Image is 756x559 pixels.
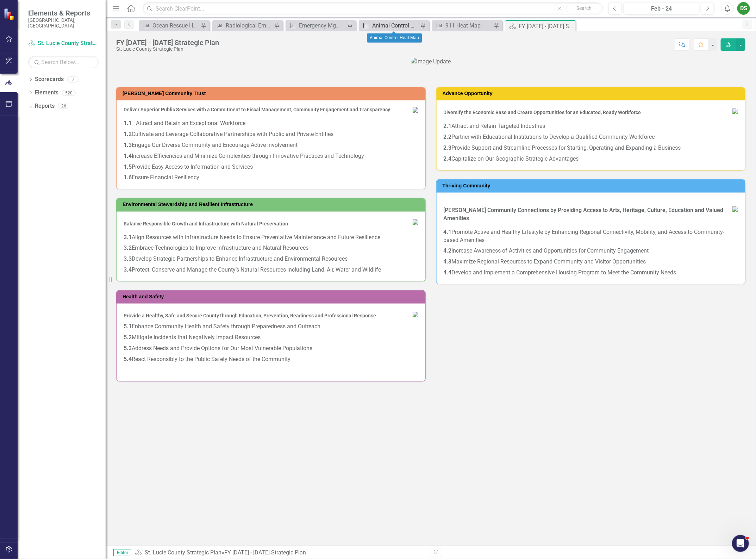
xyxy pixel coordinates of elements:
strong: 2.2 [444,133,452,140]
div: 26 [58,103,69,109]
span: Elements & Reports [28,9,99,17]
strong: 5.3 [124,345,132,352]
img: 5.Adv.Opportunity%20small%20v2.png [732,108,738,114]
img: Image Update [411,58,451,66]
img: 8.Health.Safety%20small.png [413,312,418,317]
button: DS [737,2,750,15]
strong: 4.3 [444,258,452,265]
button: Feb - 24 [624,2,699,15]
strong: 3.4 [124,266,132,273]
a: St. Lucie County Strategic Plan [28,39,99,48]
p: Provide Easy Access to Information and Services [124,162,418,173]
span: Provide a Healthy, Safe and Secure County through Education, Prevention, Readiness and Profession... [124,313,376,318]
div: FY [DATE] - [DATE] Strategic Plan [519,22,574,31]
strong: 5.2 [124,334,132,341]
p: Provide Support and Streamline Processes for Starting, Operating and Expanding a Business [444,143,738,154]
strong: 1.6 [124,174,132,181]
strong: 2.1 [444,123,452,129]
strong: 4.1 [444,229,452,235]
p: Mitigate Incidents that Negatively Impact Resources [124,332,418,343]
h3: Advance Opportunity [443,91,742,96]
h3: Health and Safety [123,294,422,299]
span: Attract and Retain an Exceptional Workforce [136,120,245,126]
h3: [PERSON_NAME] Community Trust [123,91,422,96]
h3: Thriving Community [443,183,742,188]
p: Align Resources with Infrastructure Needs to Ensure Preventative Maintenance and Future Resilience [124,232,418,243]
div: » [135,549,426,557]
strong: 3.2 [124,244,132,251]
div: Animal Control Heat Map [367,33,422,43]
p: Enhance Community Health and Safety through Preparedness and Outreach [124,321,418,332]
span: Diversify the Economic Base and Create Opportunities for an Educated, Ready Workforce [444,110,641,115]
strong: 1.2 [124,131,132,137]
strong: 4.4 [444,269,452,276]
a: Scorecards [35,75,64,83]
p: Ensure Financial Resiliency [124,172,418,182]
p: Embrace Technologies to Improve Infrastructure and Natural Resources [124,243,418,254]
p: Maximize Regional Resources to Expand Community and Visitor Opportunities [444,256,738,267]
img: 4.%20Foster.Comm.Trust%20small.png [413,107,418,113]
strong: 4.2 [444,247,452,254]
p: Increase Awareness of Activities and Opportunities for Community Engagement [444,246,738,256]
a: Ocean Rescue Heat Map [141,21,199,30]
div: Ocean Rescue Heat Map [152,21,199,30]
strong: 1.4 [124,153,132,159]
div: FY [DATE] - [DATE] Strategic Plan [224,549,306,556]
p: Increase Efficiencies and Minimize Complexities through Innovative Practices and Technology [124,151,418,162]
strong: 1.5 [124,163,132,170]
p: Capitalize on Our Geographic Strategic Advantages [444,154,738,163]
button: Search [566,4,601,13]
a: Radiological Emergency Preparedness Heat Map [214,21,272,30]
div: Feb - 24 [626,5,697,13]
img: 6.Env.Steward%20small.png [413,219,418,225]
a: Elements [35,89,58,97]
p: Engage Our Diverse Community and Encourage Active Involvement [124,140,418,151]
div: 911 Heat Map [445,21,492,30]
input: Search ClearPoint... [143,2,603,15]
strong: 5.4 [124,356,132,362]
strong: 2.3 [444,144,452,151]
p: Develop and Implement a Comprehensive Housing Program to Meet the Community Needs [444,267,738,277]
iframe: Intercom live chat [732,535,749,552]
img: ClearPoint Strategy [4,8,16,20]
a: Animal Control Heat Map [361,21,419,30]
span: Editor [113,549,131,556]
strong: 3.3 [124,255,132,262]
h3: Environmental Stewardship and Resilient Infrastructure [123,202,422,207]
div: Emergency Mgmt Heat Map [299,21,345,30]
a: Emergency Mgmt Heat Map [287,21,345,30]
a: St. Lucie County Strategic Plan [145,549,221,556]
p: Address Needs and Provide Options for Our Most Vulnerable Populations [124,343,418,354]
p: Develop Strategic Partnerships to Enhance Infrastructure and Environmental Resources [124,254,418,265]
span: Search [576,5,592,11]
div: 520 [62,90,76,96]
strong: [PERSON_NAME] Community Connections by Providing Access to Arts, Heritage, Culture, Education and... [444,207,724,222]
p: Attract and Retain Targeted Industries [444,121,738,132]
div: Animal Control Heat Map [372,21,419,30]
p: React Responsibly to the Public Safety Needs of the Community [124,354,418,365]
p: Promote Active and Healthy Lifestyle by Enhancing Regional Connectivity, Mobility, and Access to ... [444,227,738,246]
p: Protect, Conserve and Manage the County’s Natural Resources including Land, Air, Water and Wildlife [124,265,418,274]
strong: 3.1 [124,234,132,241]
span: Deliver Superior Public Services with a Commitment to Fiscal Management, Community Engagement and... [124,107,390,112]
p: Cultivate and Leverage Collaborative Partnerships with Public and Private Entities [124,129,418,140]
a: Reports [35,102,55,110]
small: [GEOGRAPHIC_DATA], [GEOGRAPHIC_DATA] [28,17,99,29]
span: Balance Responsible Growth and Infrastructure with Natural Preservation [124,221,288,226]
input: Search Below... [28,56,99,68]
div: Radiological Emergency Preparedness Heat Map [226,21,272,30]
img: 7.Thrive.Comm%20small.png [732,206,738,212]
a: 911 Heat Map [434,21,492,30]
div: FY [DATE] - [DATE] Strategic Plan [116,39,219,46]
strong: 1.3 [124,142,132,148]
strong: 1.1 [124,120,132,126]
strong: 5.1 [124,323,132,330]
p: Partner with Educational Institutions to Develop a Qualified Community Workforce [444,132,738,143]
div: St. Lucie County Strategic Plan [116,46,219,52]
div: 7 [67,76,79,82]
strong: 2.4 [444,155,452,162]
